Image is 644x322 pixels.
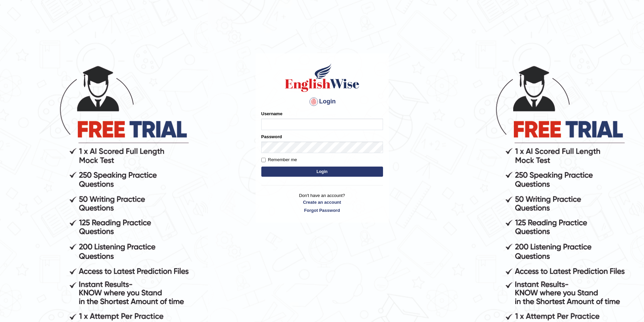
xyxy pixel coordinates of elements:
[261,158,266,162] input: Remember me
[261,133,282,140] label: Password
[261,156,297,163] label: Remember me
[261,167,383,177] button: Login
[261,96,383,107] h4: Login
[284,63,361,93] img: Logo of English Wise sign in for intelligent practice with AI
[261,199,383,205] a: Create an account
[261,110,283,117] label: Username
[261,207,383,214] a: Forgot Password
[261,192,383,213] p: Don't have an account?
